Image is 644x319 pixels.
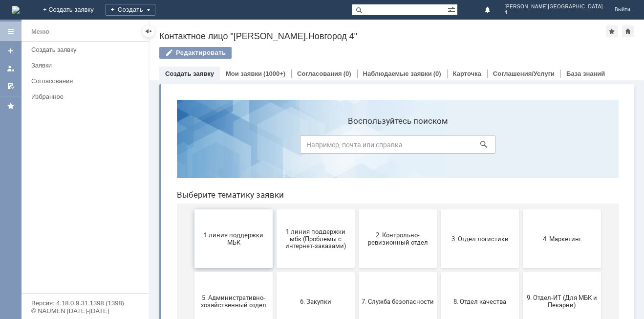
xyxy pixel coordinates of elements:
[107,243,186,301] button: Отдел ИТ (1С)
[3,43,19,59] a: Создать заявку
[272,243,350,301] button: Отдел-ИТ (Офис)
[107,117,186,176] button: 1 линия поддержки мбк (Проблемы с интернет-заказами)
[606,25,618,37] div: Добавить в избранное
[159,31,606,41] div: Контактное лицо "[PERSON_NAME].Новгород 4"
[433,70,441,77] div: (0)
[12,6,20,14] img: logo
[190,180,268,239] button: 7. Служба безопасности
[190,117,268,176] button: 2. Контрольно-ревизионный отдел
[25,117,104,176] button: 1 линия поддержки МБК
[226,70,262,77] a: Мои заявки
[566,70,605,77] a: База знаний
[297,70,342,77] a: Согласования
[448,4,457,14] span: Расширенный поиск
[31,62,143,69] div: Заявки
[25,243,104,301] button: Бухгалтерия (для мбк)
[110,205,183,213] span: 6. Закупки
[357,143,429,150] span: 4. Маркетинг
[31,308,139,314] div: © NAUMEN [DATE]-[DATE]
[110,136,183,158] span: 1 линия поддержки мбк (Проблемы с интернет-заказами)
[275,143,347,150] span: 3. Отдел логистики
[357,202,429,217] span: 9. Отдел-ИТ (Для МБК и Пекарни)
[25,180,104,239] button: 5. Административно-хозяйственный отдел
[193,205,265,213] span: 7. Служба безопасности
[28,268,101,275] span: Бухгалтерия (для мбк)
[106,4,155,16] div: Создать
[27,42,147,57] a: Создать заявку
[453,70,481,77] a: Карточка
[31,93,132,100] div: Избранное
[12,6,20,14] a: Перейти на домашнюю страницу
[8,98,450,108] header: Выберите тематику заявки
[165,70,214,77] a: Создать заявку
[193,139,265,154] span: 2. Контрольно-ревизионный отдел
[493,70,555,77] a: Соглашения/Услуги
[31,77,143,85] div: Согласования
[354,243,432,301] button: Финансовый отдел
[27,58,147,73] a: Заявки
[27,73,147,89] a: Согласования
[31,300,139,306] div: Версия: 4.18.0.9.31.1398 (1398)
[31,46,143,53] div: Создать заявку
[354,180,432,239] button: 9. Отдел-ИТ (Для МБК и Пекарни)
[131,24,326,34] label: Воспользуйтесь поиском
[3,78,19,94] a: Мои согласования
[263,70,285,77] div: (1000+)
[272,117,350,176] button: 3. Отдел логистики
[131,44,326,62] input: Например, почта или справка
[193,265,265,279] span: Отдел-ИТ (Битрикс24 и CRM)
[272,180,350,239] button: 8. Отдел качества
[107,180,186,239] button: 6. Закупки
[343,70,351,77] div: (0)
[190,243,268,301] button: Отдел-ИТ (Битрикс24 и CRM)
[622,25,634,37] div: Сделать домашней страницей
[110,268,183,275] span: Отдел ИТ (1С)
[354,117,432,176] button: 4. Маркетинг
[143,25,154,37] div: Скрыть меню
[28,139,101,154] span: 1 линия поддержки МБК
[505,4,603,10] span: [PERSON_NAME][GEOGRAPHIC_DATA]
[3,61,19,76] a: Мои заявки
[357,268,429,275] span: Финансовый отдел
[28,202,101,217] span: 5. Административно-хозяйственный отдел
[31,26,49,38] div: Меню
[275,205,347,213] span: 8. Отдел качества
[363,70,432,77] a: Наблюдаемые заявки
[275,268,347,275] span: Отдел-ИТ (Офис)
[505,10,603,16] span: 4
